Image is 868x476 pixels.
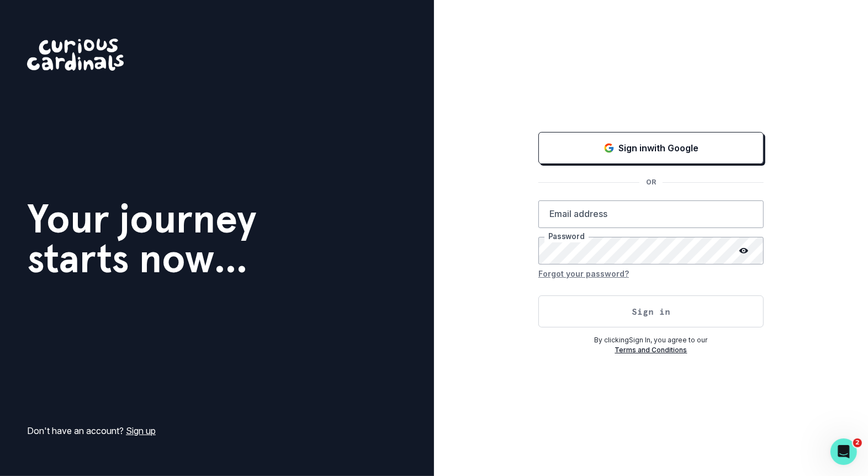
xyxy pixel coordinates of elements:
[538,295,764,327] button: Sign in
[27,424,156,437] p: Don't have an account?
[619,141,699,155] p: Sign in with Google
[538,132,764,164] button: Sign in with Google (GSuite)
[126,425,156,436] a: Sign up
[615,346,687,354] a: Terms and Conditions
[639,177,663,187] p: OR
[853,438,862,447] span: 2
[830,438,857,465] iframe: Intercom live chat
[27,39,124,71] img: Curious Cardinals Logo
[538,265,629,282] button: Forgot your password?
[538,335,764,345] p: By clicking Sign In , you agree to our
[27,199,257,278] h1: Your journey starts now...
